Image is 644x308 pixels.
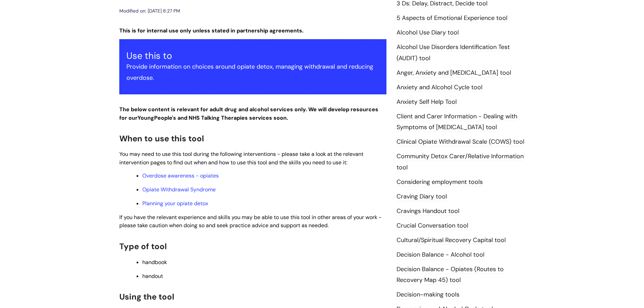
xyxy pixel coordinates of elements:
[397,14,507,23] a: 5 Aspects of Emotional Experience tool
[397,251,484,259] a: Decision Balance - Alcohol tool
[119,150,363,166] span: You may need to use this tool during the following interventions - please take a look at the rele...
[142,186,216,193] a: Opiate Withdrawal Syndrome
[397,207,459,216] a: Cravings Handout tool
[397,83,482,92] a: Anxiety and Alcohol Cycle tool
[119,214,382,229] span: If you have the relevant experience and skills you may be able to use this tool in other areas of...
[138,114,177,121] strong: Young
[119,7,180,15] div: Modified on: [DATE] 8:27 PM
[397,138,524,146] a: Clinical Opiate Withdrawal Scale (COWS) tool
[119,106,378,121] strong: The below content is relevant for adult drug and alcohol services only. We will develop resources...
[142,259,167,266] span: handbook
[397,265,504,285] a: Decision Balance - Opiates (Routes to Recovery Map 45) tool
[397,98,457,106] a: Anxiety Self Help Tool
[119,291,174,302] span: Using the tool
[397,112,517,132] a: Client and Carer Information - Dealing with Symptoms of [MEDICAL_DATA] tool
[397,43,510,63] a: Alcohol Use Disorders Identification Test (AUDIT) tool
[142,200,208,207] a: Planning your opiate detox
[397,152,524,172] a: Community Detox Carer/Relative Information tool
[119,241,167,252] span: Type of tool
[154,114,176,121] strong: People's
[142,172,219,179] a: Overdose awareness - opiates
[397,221,468,230] a: Crucial Conversation tool
[119,27,304,34] strong: This is for internal use only unless stated in partnership agreements.
[397,236,506,245] a: Cultural/Spiritual Recovery Capital tool
[397,69,511,77] a: Anger, Anxiety and [MEDICAL_DATA] tool
[397,28,459,37] a: Alcohol Use Diary tool
[397,290,459,299] a: Decision-making tools
[142,273,163,280] span: handout
[397,192,447,201] a: Craving Diary tool
[126,50,379,61] h3: Use this to
[397,178,483,187] a: Considering employment tools
[119,133,204,144] span: When to use this tool
[126,61,379,83] p: Provide information on choices around opiate detox, managing withdrawal and reducing overdose.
